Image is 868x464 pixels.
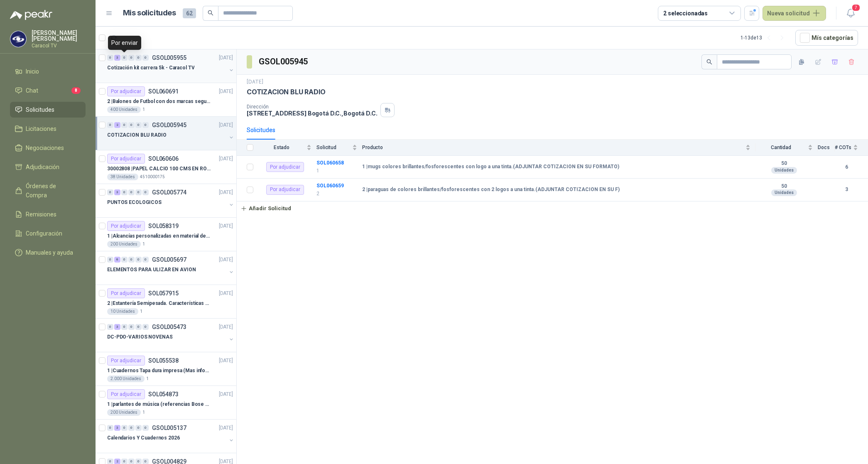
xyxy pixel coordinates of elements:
[107,376,145,382] div: 2.000 Unidades
[26,210,56,219] span: Remisiones
[771,167,797,174] div: Unidades
[142,189,149,195] div: 0
[259,55,309,68] h3: GSOL005945
[795,30,858,46] button: Mís categorías
[107,322,235,349] a: 0 3 0 0 0 0 GSOL005473[DATE] DC-PDO-VARIOS NOVENAS
[219,88,233,96] p: [DATE]
[316,160,344,166] b: SOL060658
[663,9,708,18] div: 2 seleccionadas
[107,255,235,281] a: 0 6 0 0 0 0 GSOL005697[DATE] ELEMENTOS PARA ULIZAR EN AVION
[128,324,135,330] div: 0
[107,86,145,96] div: Por adjudicar
[140,308,142,315] p: 1
[208,10,213,16] span: search
[121,122,128,128] div: 0
[114,324,120,330] div: 3
[96,150,236,184] a: Por adjudicarSOL060606[DATE] 30002808 |PAPEL CALCIO 100 CMS EN ROLLO DE 100 GR38 Unidades4510000175
[146,376,149,382] p: 1
[316,190,357,198] p: 2
[96,285,236,319] a: Por adjudicarSOL057915[DATE] 2 |Estantería Semipesada. Características en el adjunto10 Unidades1
[247,125,275,135] div: Solicitudes
[26,105,54,114] span: Solicitudes
[706,59,712,65] span: search
[152,189,186,195] p: GSOL005774
[10,226,86,241] a: Configuración
[10,140,86,156] a: Negociaciones
[114,425,120,431] div: 3
[10,245,86,260] a: Manuales y ayuda
[818,140,835,156] th: Docs
[128,189,135,195] div: 0
[10,83,86,98] a: Chat8
[771,189,797,196] div: Unidades
[219,121,233,129] p: [DATE]
[237,201,295,216] button: Añadir Solicitud
[10,206,86,222] a: Remisiones
[142,257,149,263] div: 0
[107,324,113,330] div: 0
[26,124,56,133] span: Licitaciones
[219,290,233,297] p: [DATE]
[26,143,64,152] span: Negociaciones
[258,140,316,156] th: Estado
[107,266,196,274] p: ELEMENTOS PARA ULIZAR EN AVION
[10,102,86,118] a: Solicitudes
[128,257,135,263] div: 0
[247,78,263,86] p: [DATE]
[107,232,211,240] p: 1 | Alcancías personalizadas en material de cerámica (VER ADJUNTO)
[114,257,120,263] div: 6
[152,425,186,431] p: GSOL005137
[10,178,86,203] a: Órdenes de Compra
[135,257,142,263] div: 0
[316,140,362,156] th: Solicitud
[247,110,377,117] p: [STREET_ADDRESS] Bogotá D.C. , Bogotá D.C.
[10,64,86,79] a: Inicio
[219,390,233,398] p: [DATE]
[755,140,818,156] th: Cantidad
[135,189,142,195] div: 0
[142,122,149,128] div: 0
[148,290,179,296] p: SOL057915
[107,425,113,431] div: 0
[107,409,141,416] div: 200 Unidades
[851,4,861,12] span: 7
[121,55,128,61] div: 0
[219,323,233,331] p: [DATE]
[755,183,813,190] b: 50
[107,189,113,195] div: 0
[740,31,789,44] div: 1 - 13 de 13
[152,55,186,61] p: GSOL005955
[316,145,351,150] span: Solicitud
[148,156,179,162] p: SOL060606
[219,357,233,365] p: [DATE]
[26,182,78,200] span: Órdenes de Compra
[107,187,235,214] a: 0 3 0 0 0 0 GSOL005774[DATE] PUNTOS ECOLOGICOS
[96,386,236,420] a: Por adjudicarSOL054873[DATE] 1 |parlantes de música (referencias Bose o Alexa) CON MARCACION 1 LO...
[148,391,179,397] p: SOL054873
[148,358,179,363] p: SOL055538
[107,288,145,298] div: Por adjudicar
[107,53,235,79] a: 0 3 0 0 0 0 GSOL005955[DATE] Cotización kit carrera 5k - Caracol TV
[152,122,186,128] p: GSOL005945
[835,163,858,171] b: 6
[107,64,194,72] p: Cotización kit carrera 5k - Caracol TV
[142,106,145,113] p: 1
[142,409,145,416] p: 1
[219,189,233,196] p: [DATE]
[128,55,135,61] div: 0
[26,229,62,238] span: Configuración
[107,308,138,315] div: 10 Unidades
[108,36,141,50] div: Por enviar
[247,88,325,96] p: COTIZACION BLU RADIO
[10,159,86,175] a: Adjudicación
[763,6,826,21] button: Nueva solicitud
[128,122,135,128] div: 0
[152,324,186,330] p: GSOL005473
[107,165,211,173] p: 30002808 | PAPEL CALCIO 100 CMS EN ROLLO DE 100 GR
[135,122,142,128] div: 0
[123,7,176,19] h1: Mis solicitudes
[107,389,145,399] div: Por adjudicar
[26,248,73,257] span: Manuales y ayuda
[71,87,81,94] span: 8
[107,300,211,307] p: 2 | Estantería Semipesada. Características en el adjunto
